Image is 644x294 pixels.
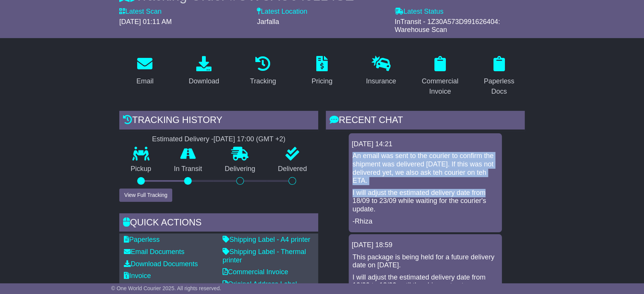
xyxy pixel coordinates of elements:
[352,152,498,185] p: An email was sent to the courier to confirm the shipment was delivered [DATE]. If this was not de...
[352,189,498,214] p: I will adjust the estimated delivery date from 18/09 to 23/09 while waiting for the courier's upd...
[136,76,154,86] div: Email
[223,280,297,288] a: Original Address Label
[366,76,396,86] div: Insurance
[119,165,163,173] p: Pickup
[124,272,151,280] a: Invoice
[326,111,525,131] div: RECENT CHAT
[119,135,318,144] div: Estimated Delivery -
[223,236,310,243] a: Shipping Label - A4 printer
[352,241,499,249] div: [DATE] 18:59
[189,76,219,86] div: Download
[311,76,332,86] div: Pricing
[119,213,318,234] div: Quick Actions
[119,189,172,202] button: View Full Tracking
[395,8,444,16] label: Latest Status
[119,18,172,26] span: [DATE] 01:11 AM
[414,53,466,99] a: Commercial Invoice
[163,165,214,173] p: In Transit
[245,53,281,89] a: Tracking
[111,285,221,291] span: © One World Courier 2025. All rights reserved.
[361,53,401,89] a: Insurance
[213,135,285,144] div: [DATE] 17:00 (GMT +2)
[223,268,288,276] a: Commercial Invoice
[184,53,224,89] a: Download
[267,165,319,173] p: Delivered
[124,236,160,243] a: Paperless
[223,248,306,264] a: Shipping Label - Thermal printer
[257,18,279,26] span: Jarfalla
[419,76,461,97] div: Commercial Invoice
[352,140,499,149] div: [DATE] 14:21
[473,53,525,99] a: Paperless Docs
[250,76,276,86] div: Tracking
[257,8,307,16] label: Latest Location
[124,260,198,268] a: Download Documents
[395,18,500,34] span: InTransit - 1Z30A573D991626404: Warehouse Scan
[213,165,267,173] p: Delivering
[124,248,184,256] a: Email Documents
[352,217,498,226] p: -Rhiza
[119,111,318,131] div: Tracking history
[131,53,159,89] a: Email
[119,8,162,16] label: Latest Scan
[478,76,520,97] div: Paperless Docs
[306,53,337,89] a: Pricing
[352,253,498,270] p: This package is being held for a future delivery date on [DATE].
